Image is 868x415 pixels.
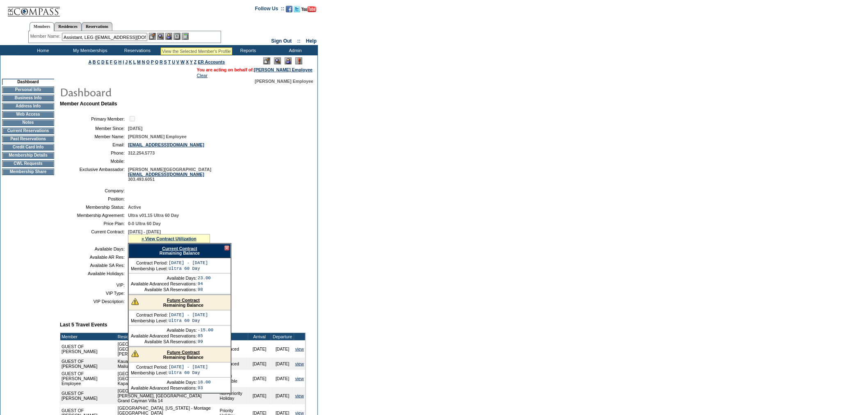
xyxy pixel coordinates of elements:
[63,150,125,155] td: Phone:
[2,87,54,93] td: Personal Info
[63,221,125,226] td: Price Plan:
[2,95,54,101] td: Business Info
[263,57,270,64] img: Edit Mode
[248,340,271,358] td: [DATE]
[63,291,125,296] td: VIP Type:
[198,287,211,292] td: 98
[128,205,141,210] span: Active
[131,260,168,265] td: Contract Period:
[63,134,125,139] td: Member Name:
[131,380,197,385] td: Available Days:
[160,45,224,55] td: Vacation Collection
[60,387,116,404] td: GUEST OF [PERSON_NAME]
[63,283,125,287] td: VIP:
[194,59,197,64] a: Z
[224,45,271,55] td: Reports
[286,8,292,13] a: Become our fan on Facebook
[63,271,125,276] td: Available Holidays:
[248,358,271,370] td: [DATE]
[131,333,197,338] td: Available Advanced Reservations:
[2,169,54,175] td: Membership Share
[197,67,313,72] span: You are acting on behalf of:
[157,33,164,40] img: View
[128,142,204,147] a: [EMAIL_ADDRESS][DOMAIN_NAME]
[60,333,116,340] td: Member
[60,322,107,328] b: Last 5 Travel Events
[97,59,100,64] a: C
[271,370,294,387] td: [DATE]
[101,59,105,64] a: D
[116,333,219,340] td: Residence
[285,57,292,64] img: Impersonate
[271,38,292,44] a: Sign Out
[116,340,219,358] td: [GEOGRAPHIC_DATA], [US_STATE] - [GEOGRAPHIC_DATA] [PERSON_NAME] 1103A
[169,365,208,369] td: [DATE] - [DATE]
[168,59,171,64] a: T
[151,59,154,64] a: P
[155,59,158,64] a: Q
[2,160,54,167] td: CWL Requests
[2,111,54,118] td: Web Access
[295,393,304,398] a: view
[63,246,125,251] td: Available Days:
[271,333,294,340] td: Departure
[2,128,54,134] td: Current Reservations
[63,205,125,210] td: Membership Status:
[142,59,145,64] a: N
[248,370,271,387] td: [DATE]
[295,361,304,366] a: view
[198,276,211,280] td: 23.00
[60,101,117,107] b: Member Account Details
[198,59,225,64] a: ER Accounts
[2,144,54,150] td: Credit Card Info
[176,59,179,64] a: V
[164,59,167,64] a: S
[131,365,168,369] td: Contract Period:
[128,221,161,226] span: 0-0 Ultra 60 Day
[131,312,168,317] td: Contract Period:
[59,84,224,100] img: pgTtlDashboard.gif
[294,6,300,12] img: Follow us on Twitter
[131,350,139,357] img: There are insufficient days and/or tokens to cover this reservation
[286,6,292,12] img: Become our fan on Facebook
[133,59,136,64] a: L
[165,33,172,40] img: Impersonate
[248,387,271,404] td: [DATE]
[131,276,197,280] td: Available Days:
[63,255,125,260] td: Available AR Res:
[131,318,168,323] td: Membership Level:
[116,358,219,370] td: Kaua'i, [US_STATE] - Timbers Kaua'i Maliula 2307
[2,103,54,109] td: Address Info
[60,370,116,387] td: GUEST OF [PERSON_NAME] Employee
[169,318,208,323] td: Ultra 60 Day
[113,45,160,55] td: Reservations
[219,333,248,340] td: Type
[131,266,168,271] td: Membership Level:
[198,281,211,286] td: 94
[198,333,213,338] td: 85
[82,22,112,31] a: Reservations
[219,370,248,387] td: Space Available
[106,59,109,64] a: E
[131,370,168,375] td: Membership Level:
[63,126,125,131] td: Member Since:
[131,287,197,292] td: Available SA Reservations:
[198,339,213,344] td: 99
[198,380,211,385] td: 18.00
[219,387,248,404] td: Non-priority Holiday
[63,299,125,304] td: VIP Description:
[142,236,196,241] a: » View Contract Utilization
[131,339,197,344] td: Available SA Reservations:
[129,59,132,64] a: K
[182,33,189,40] img: b_calculator.gif
[128,244,231,258] div: Remaining Balance
[60,340,116,358] td: GUEST OF [PERSON_NAME]
[180,59,185,64] a: W
[2,152,54,159] td: Membership Details
[174,33,180,40] img: Reservations
[297,38,301,44] span: ::
[295,57,302,64] img: Log Concern/Member Elevation
[197,73,208,78] a: Clear
[128,126,142,131] span: [DATE]
[219,358,248,370] td: Advanced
